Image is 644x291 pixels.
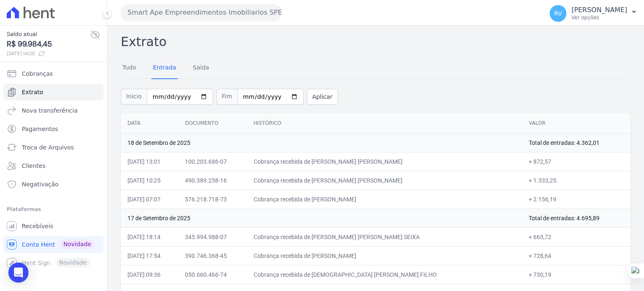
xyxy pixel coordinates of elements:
button: Smart Ape Empreendimentos Imobiliarios SPE LTDA [121,4,282,21]
span: Troca de Arquivos [22,143,74,152]
span: Clientes [22,162,45,170]
td: [DATE] 18:14 [121,227,178,246]
td: [DATE] 07:07 [121,190,178,209]
td: Cobrança recebida de [PERSON_NAME] [247,246,522,265]
span: Nova transferência [22,106,78,115]
td: 100.203.686-07 [178,152,247,171]
span: Novidade [60,239,94,249]
a: Extrato [3,84,104,100]
span: Saldo atual [7,30,90,39]
th: Data [121,113,178,134]
td: Total de entradas: 4.695,89 [522,209,631,227]
a: Cobranças [3,65,104,82]
td: + 663,72 [522,227,631,246]
td: Cobrança recebida de [PERSON_NAME] [PERSON_NAME] SEIXA [247,227,522,246]
td: + 2.156,19 [522,190,631,209]
td: 576.218.718-73 [178,190,247,209]
td: + 728,64 [522,246,631,265]
a: Clientes [3,157,104,174]
button: Aplicar [307,89,338,105]
td: Cobrança recebida de [PERSON_NAME] [PERSON_NAME] [247,171,522,190]
td: 390.746.368-45 [178,246,247,265]
td: + 872,57 [522,152,631,171]
p: Ver opções [571,14,627,21]
nav: Sidebar [7,65,100,271]
td: [DATE] 10:25 [121,171,178,190]
td: 490.389.258-16 [178,171,247,190]
span: Negativação [22,180,59,188]
span: Recebíveis [22,222,53,230]
td: [DATE] 09:36 [121,265,178,284]
span: Extrato [22,88,43,96]
td: 18 de Setembro de 2025 [121,133,522,152]
a: Entrada [151,57,178,79]
th: Valor [522,113,631,134]
span: Pagamentos [22,125,58,133]
td: + 1.333,25 [522,171,631,190]
a: Negativação [3,176,104,193]
a: Troca de Arquivos [3,139,104,156]
td: Cobrança recebida de [DEMOGRAPHIC_DATA] [PERSON_NAME] FILHO [247,265,522,284]
td: 050.660.466-74 [178,265,247,284]
td: [DATE] 13:01 [121,152,178,171]
th: Histórico [247,113,522,134]
span: Fim [216,89,237,105]
td: [DATE] 17:54 [121,246,178,265]
td: 345.994.988-07 [178,227,247,246]
a: Saída [191,57,211,79]
span: Início [121,89,147,105]
h2: Extrato [121,32,631,51]
p: [PERSON_NAME] [571,6,627,14]
a: Conta Hent Novidade [3,236,104,253]
div: Open Intercom Messenger [8,263,29,283]
a: Tudo [121,57,138,79]
td: Cobrança recebida de [PERSON_NAME] [247,190,522,209]
td: + 730,19 [522,265,631,284]
td: 17 de Setembro de 2025 [121,209,522,227]
span: [DATE] 14:05 [7,50,90,57]
a: Pagamentos [3,121,104,137]
span: Cobranças [22,70,53,78]
span: Conta Hent [22,240,55,249]
td: Cobrança recebida de [PERSON_NAME] [PERSON_NAME] [247,152,522,171]
a: Recebíveis [3,218,104,234]
th: Documento [178,113,247,134]
td: Total de entradas: 4.362,01 [522,133,631,152]
a: Nova transferência [3,102,104,119]
button: RV [PERSON_NAME] Ver opções [543,2,644,25]
span: R$ 99.984,45 [7,39,90,50]
span: RV [554,10,562,16]
div: Plataformas [7,204,100,214]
